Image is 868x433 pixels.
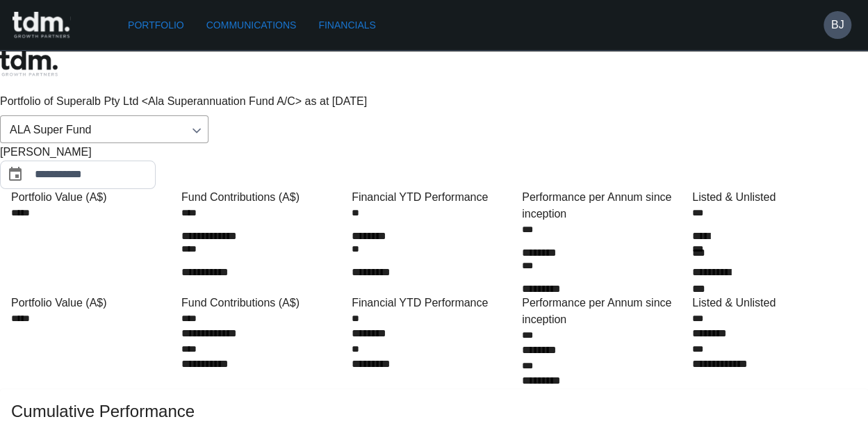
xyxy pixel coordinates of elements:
div: Listed & Unlisted [692,295,857,311]
div: Financial YTD Performance [352,189,516,206]
div: Financial YTD Performance [352,295,516,311]
div: Listed & Unlisted [692,189,857,206]
a: Portfolio [122,13,190,38]
div: Portfolio Value (A$) [11,189,176,206]
div: Portfolio Value (A$) [11,295,176,311]
button: BJ [824,11,851,39]
a: Communications [201,13,302,38]
span: Cumulative Performance [11,400,857,423]
div: Performance per Annum since inception [522,189,687,222]
button: Choose date, selected date is Aug 31, 2025 [1,161,29,188]
div: Performance per Annum since inception [522,295,687,328]
div: Fund Contributions (A$) [181,295,346,311]
a: Financials [313,13,381,38]
h6: BJ [831,17,844,33]
div: Fund Contributions (A$) [181,189,346,206]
